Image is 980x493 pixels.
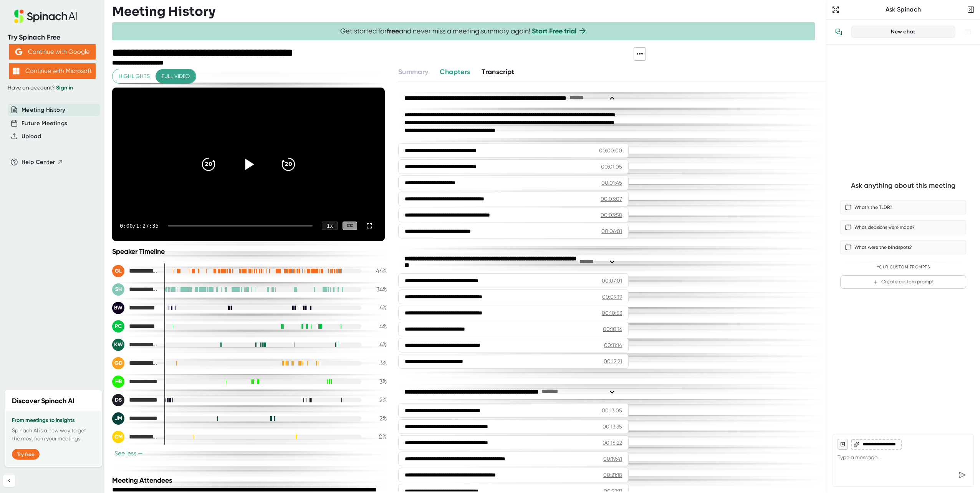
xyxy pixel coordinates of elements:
div: 00:03:07 [601,195,622,203]
p: Spinach AI is a new way to get the most from your meetings [12,427,95,443]
span: Chapters [440,68,470,76]
div: New chat [856,28,950,35]
button: Collapse sidebar [3,475,15,487]
span: Help Center [22,158,55,167]
div: CC [343,222,357,230]
button: Future Meetings [22,119,67,128]
div: 3 % [367,378,387,385]
div: GL [112,265,124,277]
div: 0 % [367,433,387,440]
div: 00:19:41 [603,455,622,463]
div: SH [112,283,124,296]
div: Hunter Boelz [112,376,158,388]
div: HB [112,376,124,388]
div: BW [112,302,124,314]
button: Try free [12,449,40,460]
span: − [138,450,143,457]
div: Have an account? [8,84,97,91]
button: Continue with Microsoft [9,63,96,79]
span: Summary [398,68,428,76]
button: Close conversation sidebar [965,4,976,15]
div: Craig McTavish [112,431,158,443]
div: 00:10:53 [602,309,622,317]
button: Help Center [22,158,63,167]
div: Bill Warman [112,302,158,314]
h3: From meetings to insights [12,417,95,424]
div: 00:12:21 [604,357,622,365]
div: 00:07:01 [602,277,622,285]
button: Upload [22,132,41,141]
button: Continue with Google [9,44,96,60]
div: 34 % [367,286,387,293]
div: Katherine Wilke [112,339,158,351]
div: 0:00 / 1:27:35 [120,223,159,229]
div: Justin Morse [112,412,158,425]
button: Chapters [440,67,470,77]
div: Your Custom Prompts [840,265,966,270]
h3: Meeting History [112,4,215,19]
div: Greg Dingmann [112,357,158,369]
div: 4 % [367,323,387,330]
div: 4 % [367,304,387,311]
div: 00:03:58 [601,211,622,219]
div: 2 % [367,396,387,404]
button: See less− [112,449,145,457]
button: Full video [156,69,196,83]
div: 00:00:00 [599,147,622,154]
b: free [387,27,399,35]
div: 00:13:35 [603,423,622,430]
div: 1 x [322,222,338,230]
div: 00:11:14 [604,341,622,349]
div: JM [112,412,124,425]
span: Transcript [482,68,515,76]
button: Transcript [482,67,515,77]
button: What’s the TLDR? [840,200,966,214]
span: Full video [162,71,190,81]
div: 2 % [367,415,387,422]
div: 00:09:19 [602,293,622,301]
div: Genevieve Lamontagne [112,265,158,277]
button: Summary [398,67,428,77]
div: 4 % [367,341,387,348]
div: CM [112,431,124,443]
button: Create custom prompt [840,275,966,289]
div: 44 % [367,267,387,275]
button: Highlights [113,69,156,83]
div: Paul Cannon [112,320,158,333]
div: KW [112,339,124,351]
img: Aehbyd4JwY73AAAAAElFTkSuQmCC [15,48,22,55]
div: 00:15:22 [603,439,622,447]
button: What decisions were made? [840,220,966,234]
div: 00:01:45 [601,179,622,187]
button: What were the blindspots? [840,240,966,254]
div: Send message [955,468,969,482]
div: 00:06:01 [601,227,622,235]
a: Sign in [56,84,73,91]
div: PC [112,320,124,333]
div: Ask Spinach [841,6,965,13]
div: DS [112,394,124,406]
div: 00:13:05 [602,407,622,414]
button: View conversation history [831,24,846,40]
button: Expand to Ask Spinach page [830,4,841,15]
button: Meeting History [22,106,65,114]
div: 3 % [367,359,387,367]
div: Dale Simpson [112,394,158,406]
div: 00:10:16 [603,325,622,333]
span: Highlights [119,71,150,81]
h2: Discover Spinach AI [12,396,74,406]
div: Stryker Hankins [112,283,158,296]
span: Get started for and never miss a meeting summary again! [340,27,587,36]
div: Ask anything about this meeting [851,181,955,190]
div: GD [112,357,124,369]
a: Start Free trial [532,27,576,35]
div: Meeting Attendees [112,476,389,485]
div: Speaker Timeline [112,247,387,256]
div: Try Spinach Free [8,33,97,42]
div: 00:01:05 [601,163,622,170]
div: 00:21:18 [603,471,622,479]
